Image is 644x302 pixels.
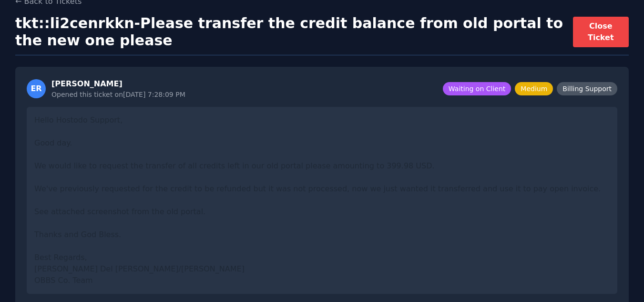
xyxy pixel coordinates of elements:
[573,17,629,47] button: Close Ticket
[15,15,573,49] h1: tkt::li2cenrkkn - Please transfer the credit balance from old portal to the new one please
[557,82,617,95] span: Billing Support
[443,82,511,95] span: Waiting on Client
[27,79,46,98] div: ER
[27,107,617,294] div: Hello Hostodo Support, Good day. We would like to request the transfer of all credits left in our...
[51,78,185,90] div: [PERSON_NAME]
[515,82,553,95] span: Medium
[51,90,185,99] div: Opened this ticket on [DATE] 7:28:09 PM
